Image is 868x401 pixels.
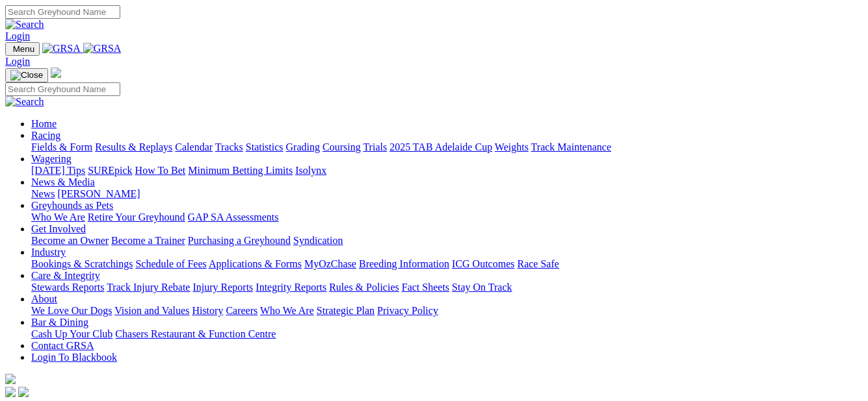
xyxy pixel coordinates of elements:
[31,293,57,304] a: About
[188,212,279,223] a: GAP SA Assessments
[31,165,85,176] a: [DATE] Tips
[192,305,223,316] a: History
[51,67,61,78] img: logo-grsa-white.png
[31,235,109,246] a: Become an Owner
[31,328,112,339] a: Cash Up Your Club
[322,141,361,152] a: Coursing
[226,305,257,316] a: Careers
[31,352,117,363] a: Login To Blackbook
[31,340,94,351] a: Contact GRSA
[215,141,243,152] a: Tracks
[31,165,863,176] div: Wagering
[317,305,375,316] a: Strategic Plan
[31,188,55,199] a: News
[31,212,85,223] a: Who We Are
[295,165,326,176] a: Isolynx
[115,328,276,339] a: Chasers Restaurant & Function Centre
[31,282,863,293] div: Care & Integrity
[31,118,57,129] a: Home
[107,282,190,293] a: Track Injury Rebate
[88,165,132,176] a: SUREpick
[531,141,611,152] a: Track Maintenance
[402,282,449,293] a: Fact Sheets
[31,247,66,258] a: Industry
[31,141,92,152] a: Fields & Form
[5,82,120,96] input: Search
[88,212,185,223] a: Retire Your Greyhound
[363,141,387,152] a: Trials
[31,317,88,328] a: Bar & Dining
[31,188,863,200] div: News & Media
[304,258,356,269] a: MyOzChase
[293,235,343,246] a: Syndication
[5,387,16,397] img: facebook.svg
[209,258,302,269] a: Applications & Forms
[452,282,512,293] a: Stay On Track
[83,43,122,55] img: GRSA
[31,153,72,164] a: Wagering
[135,258,206,269] a: Schedule of Fees
[111,235,185,246] a: Become a Trainer
[452,258,514,269] a: ICG Outcomes
[5,19,44,30] img: Search
[329,282,399,293] a: Rules & Policies
[5,30,30,42] a: Login
[389,141,492,152] a: 2025 TAB Adelaide Cup
[517,258,559,269] a: Race Safe
[5,68,48,82] button: Toggle navigation
[31,235,863,247] div: Get Involved
[175,141,213,152] a: Calendar
[256,282,326,293] a: Integrity Reports
[31,305,863,317] div: About
[31,212,863,223] div: Greyhounds as Pets
[31,200,113,211] a: Greyhounds as Pets
[31,305,112,316] a: We Love Our Dogs
[31,282,104,293] a: Stewards Reports
[31,270,100,281] a: Care & Integrity
[5,42,40,56] button: Toggle navigation
[135,165,186,176] a: How To Bet
[114,305,189,316] a: Vision and Values
[495,141,529,152] a: Weights
[31,176,95,188] a: News & Media
[246,141,283,152] a: Statistics
[5,56,30,67] a: Login
[188,235,291,246] a: Purchasing a Greyhound
[188,165,293,176] a: Minimum Betting Limits
[31,258,863,270] div: Industry
[95,141,172,152] a: Results & Replays
[42,43,81,55] img: GRSA
[18,387,29,397] img: twitter.svg
[5,374,16,384] img: logo-grsa-white.png
[31,130,60,141] a: Racing
[31,258,133,269] a: Bookings & Scratchings
[377,305,438,316] a: Privacy Policy
[57,188,140,199] a: [PERSON_NAME]
[260,305,314,316] a: Who We Are
[10,70,43,80] img: Close
[286,141,320,152] a: Grading
[31,223,86,234] a: Get Involved
[192,282,253,293] a: Injury Reports
[359,258,449,269] a: Breeding Information
[5,96,44,108] img: Search
[31,328,863,340] div: Bar & Dining
[5,5,120,19] input: Search
[31,141,863,153] div: Racing
[13,44,34,54] span: Menu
